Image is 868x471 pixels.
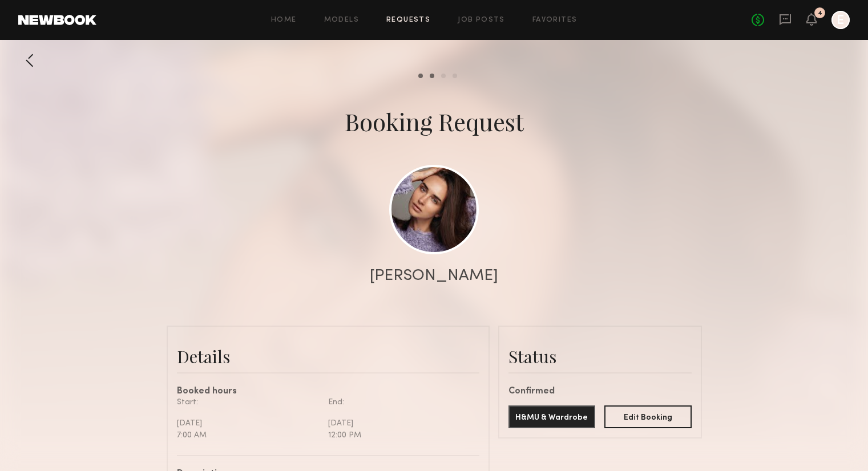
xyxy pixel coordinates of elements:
[508,387,692,396] div: Confirmed
[324,17,359,24] a: Models
[271,17,297,24] a: Home
[818,10,822,17] div: 4
[386,17,430,24] a: Requests
[604,405,692,428] button: Edit Booking
[370,268,498,284] div: [PERSON_NAME]
[508,405,596,428] button: H&MU & Wardrobe
[328,417,471,429] div: [DATE]
[177,429,320,441] div: 7:00 AM
[508,345,692,368] div: Status
[831,11,850,29] a: E
[177,396,320,408] div: Start:
[177,417,320,429] div: [DATE]
[458,17,505,24] a: Job Posts
[532,17,578,24] a: Favorites
[177,345,479,368] div: Details
[328,396,471,408] div: End:
[345,105,524,137] div: Booking Request
[177,387,479,396] div: Booked hours
[328,429,471,441] div: 12:00 PM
